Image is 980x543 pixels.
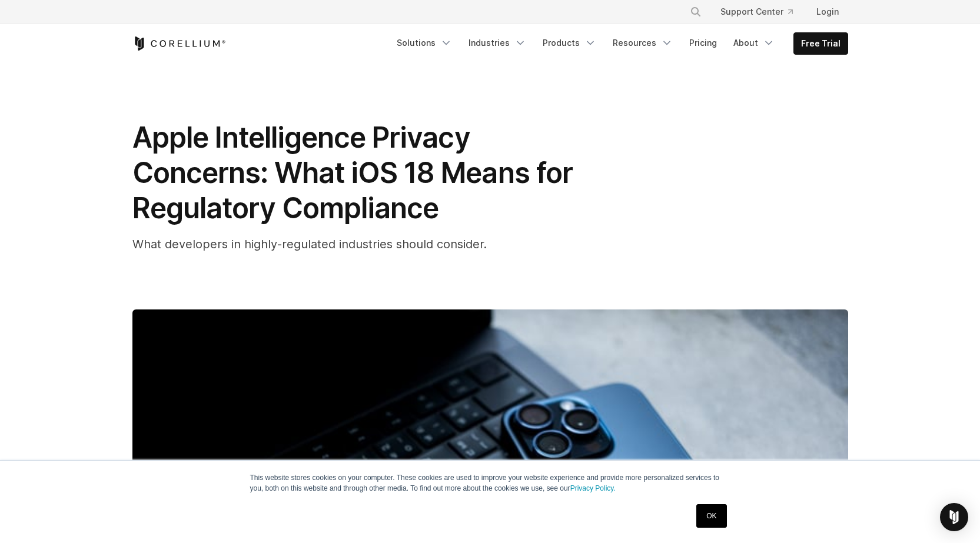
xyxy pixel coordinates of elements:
[682,32,724,54] a: Pricing
[390,32,848,55] div: Navigation Menu
[794,33,848,54] a: Free Trial
[461,32,533,54] a: Industries
[726,32,782,54] a: About
[676,1,848,22] div: Navigation Menu
[132,237,487,251] span: What developers in highly-regulated industries should consider.
[390,32,459,54] a: Solutions
[132,120,573,225] span: Apple Intelligence Privacy Concerns: What iOS 18 Means for Regulatory Compliance
[711,1,802,22] a: Support Center
[536,32,603,54] a: Products
[685,1,706,22] button: Search
[250,472,730,494] p: This website stores cookies on your computer. These cookies are used to improve your website expe...
[940,503,968,531] div: Open Intercom Messenger
[696,504,726,528] a: OK
[606,32,680,54] a: Resources
[132,36,226,51] a: Corellium Home
[807,1,848,22] a: Login
[570,484,616,492] a: Privacy Policy.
